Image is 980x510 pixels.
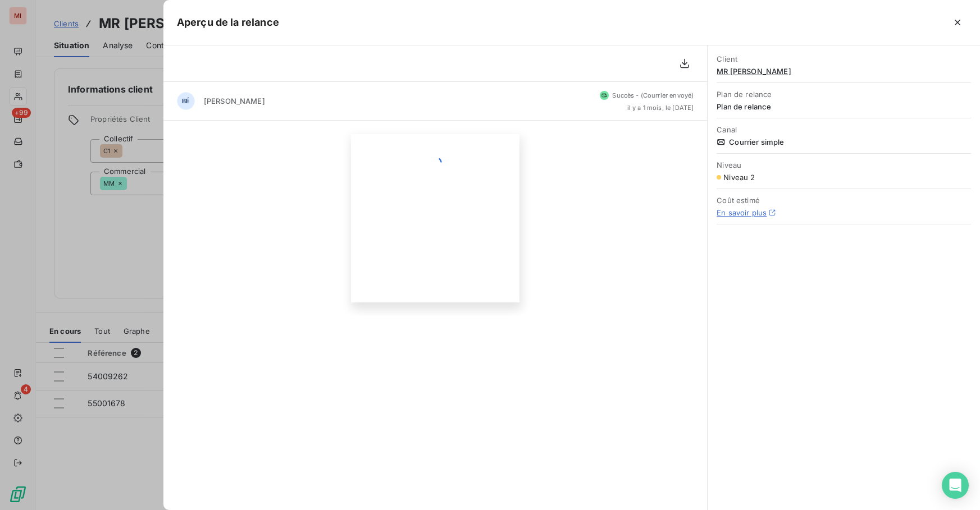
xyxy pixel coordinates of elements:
[942,472,969,499] div: Open Intercom Messenger
[177,15,279,30] h5: Aperçu de la relance
[627,104,694,111] span: il y a 1 mois, le [DATE]
[717,90,971,99] span: Plan de relance
[612,91,694,99] span: Succès - (Courrier envoyé)
[717,67,971,76] span: MR [PERSON_NAME]
[717,102,971,111] span: Plan de relance
[717,160,971,169] span: Niveau
[723,173,755,182] span: Niveau 2
[177,92,195,110] div: BÉ
[204,97,265,105] span: [PERSON_NAME]
[717,196,971,205] span: Coût estimé
[717,137,971,146] span: Courrier simple
[717,208,767,217] a: En savoir plus
[717,125,971,134] span: Canal
[717,54,971,63] span: Client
